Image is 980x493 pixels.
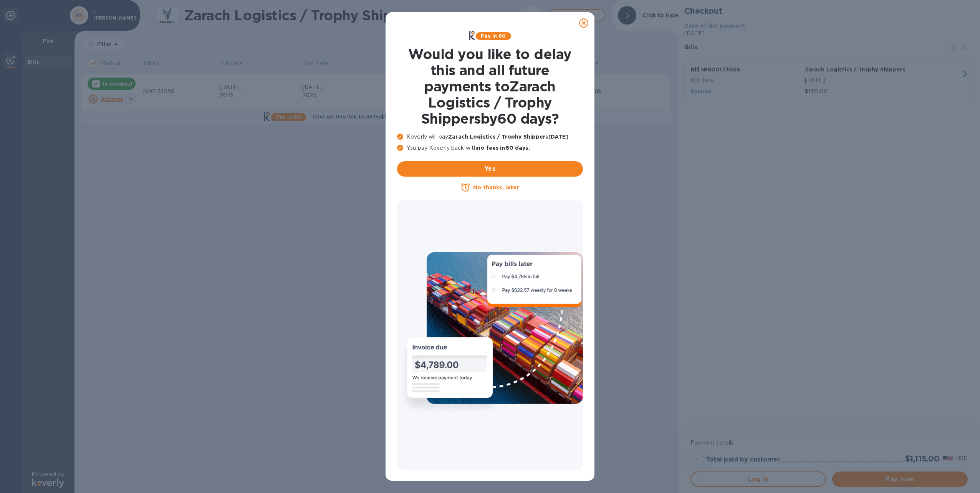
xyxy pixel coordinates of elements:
span: Yes [403,164,577,174]
b: Zarach Logistics / Trophy Shippers [DATE] [448,134,568,140]
p: You pay Koverly back with [397,144,583,152]
u: No thanks, later [473,184,519,190]
h1: Would you like to delay this and all future payments to Zarach Logistics / Trophy Shippers by 60 ... [397,46,583,127]
b: no fees in 60 days . [477,145,530,151]
p: Koverly will pay [397,133,583,141]
button: Yes [397,161,583,177]
b: Pay in 60 [481,33,506,39]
